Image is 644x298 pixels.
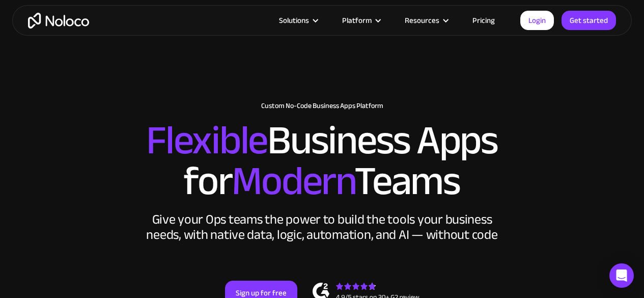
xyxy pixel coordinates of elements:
div: Platform [329,14,392,27]
a: home [28,13,89,29]
div: Solutions [279,14,309,27]
span: Flexible [146,102,267,178]
div: Give your Ops teams the power to build the tools your business needs, with native data, logic, au... [144,212,500,242]
a: Pricing [460,14,508,27]
div: Open Intercom Messenger [609,263,634,288]
div: Solutions [266,14,329,27]
h1: Custom No-Code Business Apps Platform [10,102,634,110]
a: Get started [562,11,616,30]
span: Modern [232,143,354,219]
div: Platform [342,14,372,27]
div: Resources [392,14,460,27]
div: Resources [405,14,439,27]
a: Login [520,11,554,30]
h2: Business Apps for Teams [10,120,634,202]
